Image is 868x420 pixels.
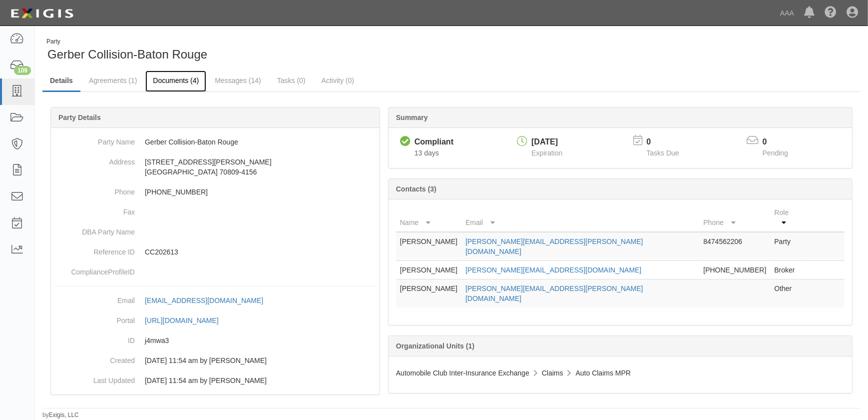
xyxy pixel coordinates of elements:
b: Summary [396,113,428,121]
th: Email [461,203,699,232]
p: 0 [763,136,801,148]
td: [PERSON_NAME] [396,232,461,261]
span: Since 09/02/2025 [415,149,439,157]
b: Contacts (3) [396,185,436,193]
a: Documents (4) [145,70,206,92]
dt: ComplianceProfileID [55,262,135,277]
b: Organizational Units (1) [396,342,474,350]
span: Automobile Club Inter-Insurance Exchange [396,369,529,377]
span: Auto Claims MPR [576,369,631,377]
dd: [PHONE_NUMBER] [55,182,376,202]
dt: Reference ID [55,242,135,257]
a: Activity (0) [314,70,362,90]
dd: j4mwa3 [55,330,376,350]
span: Claims [542,369,563,377]
span: Pending [763,149,788,157]
th: Role [770,203,805,232]
dd: Gerber Collision-Baton Rouge [55,132,376,152]
dt: Party Name [55,132,135,147]
span: Expiration [531,149,562,157]
a: Exigis, LLC [49,411,79,418]
dd: 05/18/2023 11:54 am by Benjamin Tully [55,350,376,370]
p: 0 [646,136,691,148]
a: Tasks (0) [270,70,313,90]
a: Messages (14) [207,70,269,90]
dt: Phone [55,182,135,197]
p: CC202613 [145,247,376,257]
a: [PERSON_NAME][EMAIL_ADDRESS][DOMAIN_NAME] [465,266,641,274]
div: Compliant [415,136,453,148]
th: Name [396,203,461,232]
a: [EMAIL_ADDRESS][DOMAIN_NAME] [145,296,274,304]
td: [PHONE_NUMBER] [699,261,770,279]
td: Broker [770,261,805,279]
div: [EMAIL_ADDRESS][DOMAIN_NAME] [145,295,263,305]
div: Party [46,37,207,46]
dt: Address [55,152,135,167]
img: logo-5460c22ac91f19d4615b14bd174203de0afe785f0fc80cf4dbbc73dc1793850b.png [7,4,76,22]
td: [PERSON_NAME] [396,261,461,279]
a: Agreements (1) [81,70,144,90]
a: [PERSON_NAME][EMAIL_ADDRESS][PERSON_NAME][DOMAIN_NAME] [465,237,643,255]
td: Party [770,232,805,261]
i: Compliant [400,136,411,147]
th: Phone [699,203,770,232]
a: AAA [775,3,799,23]
div: 109 [14,66,31,75]
td: [PERSON_NAME] [396,279,461,308]
a: [PERSON_NAME][EMAIL_ADDRESS][PERSON_NAME][DOMAIN_NAME] [465,284,643,302]
td: 8474562206 [699,232,770,261]
dt: Portal [55,310,135,325]
dt: Email [55,290,135,305]
div: [DATE] [531,136,562,148]
b: Party Details [58,113,101,121]
span: Tasks Due [646,149,679,157]
span: Gerber Collision-Baton Rouge [47,47,207,61]
dt: ID [55,330,135,345]
dt: DBA Party Name [55,222,135,237]
dt: Fax [55,202,135,217]
i: Help Center - Complianz [825,7,837,19]
div: Gerber Collision-Baton Rouge [42,37,444,63]
td: Other [770,279,805,308]
dd: 05/18/2023 11:54 am by Benjamin Tully [55,370,376,390]
dt: Created [55,350,135,365]
small: by [42,411,79,419]
dt: Last Updated [55,370,135,385]
dd: [STREET_ADDRESS][PERSON_NAME] [GEOGRAPHIC_DATA] 70809-4156 [55,152,376,182]
a: [URL][DOMAIN_NAME] [145,316,230,324]
a: Details [42,70,80,92]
